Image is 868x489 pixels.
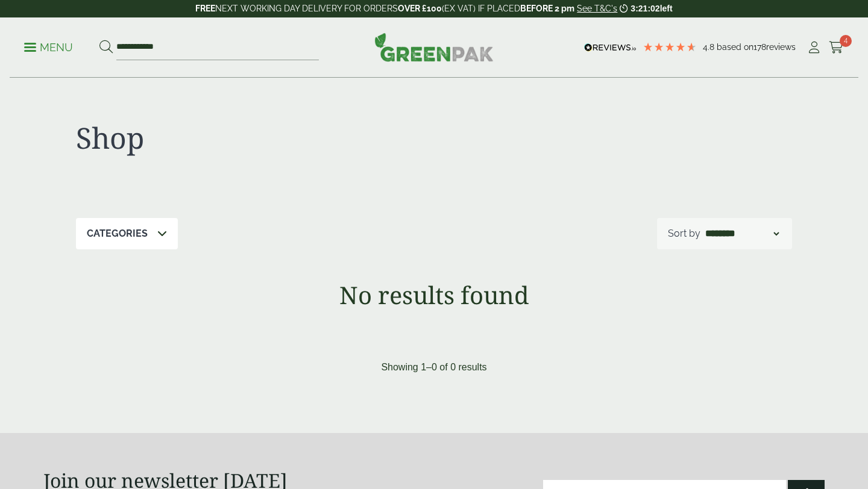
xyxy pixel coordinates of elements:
[829,39,844,57] a: 4
[520,4,574,13] strong: BEFORE 2 pm
[660,4,673,13] span: left
[829,42,844,54] i: Cart
[766,42,796,52] span: reviews
[703,42,717,52] span: 4.8
[584,43,637,52] img: REVIEWS.io
[381,360,486,375] p: Showing 1–0 of 0 results
[631,4,659,13] span: 3:21:02
[87,226,148,241] p: Categories
[43,281,825,310] h1: No results found
[753,42,766,52] span: 178
[840,35,852,47] span: 4
[24,40,73,52] a: Menu
[703,226,781,241] select: Shop order
[76,120,434,155] h1: Shop
[398,4,442,13] strong: OVER £100
[195,4,215,13] strong: FREE
[374,33,494,61] img: GreenPak Supplies
[643,42,697,52] div: 4.78 Stars
[577,4,617,13] a: See T&C's
[717,42,753,52] span: Based on
[807,42,822,54] i: My Account
[668,226,700,241] p: Sort by
[24,40,73,55] p: Menu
